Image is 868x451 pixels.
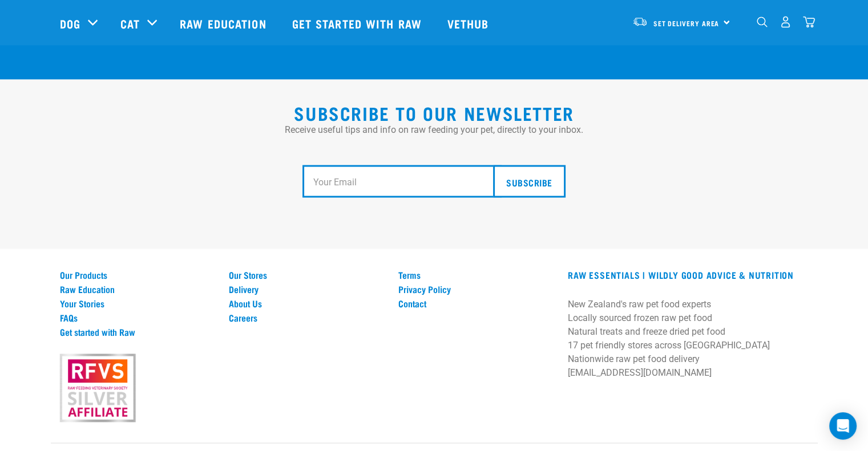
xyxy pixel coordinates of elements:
[168,1,280,46] a: Raw Education
[60,123,809,136] p: Receive useful tips and info on raw feeding your pet, directly to your inbox.
[757,17,768,27] img: home-icon-1@2x.png
[229,312,385,322] a: Careers
[398,283,554,294] a: Privacy Policy
[229,298,385,308] a: About Us
[632,17,648,27] img: van-moving.png
[302,165,502,198] input: Your Email
[653,21,720,25] span: Set Delivery Area
[60,312,216,322] a: FAQs
[568,269,808,279] h3: RAW ESSENTIALS | Wildly Good Advice & Nutrition
[229,283,385,294] a: Delivery
[60,298,216,308] a: Your Stories
[493,165,565,198] input: Subscribe
[398,298,554,308] a: Contact
[803,16,815,28] img: home-icon@2x.png
[780,16,792,28] img: user.png
[60,269,216,279] a: Our Products
[55,352,140,424] img: rfvs.png
[568,297,808,379] p: New Zealand's raw pet food experts Locally sourced frozen raw pet food Natural treats and freeze ...
[60,15,80,32] a: Dog
[60,283,216,294] a: Raw Education
[436,1,503,46] a: Vethub
[829,412,857,440] div: Open Intercom Messenger
[60,102,809,123] h2: Subscribe to our Newsletter
[398,269,554,279] a: Terms
[120,15,140,32] a: Cat
[281,1,436,46] a: Get started with Raw
[229,269,385,279] a: Our Stores
[60,326,216,336] a: Get started with Raw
